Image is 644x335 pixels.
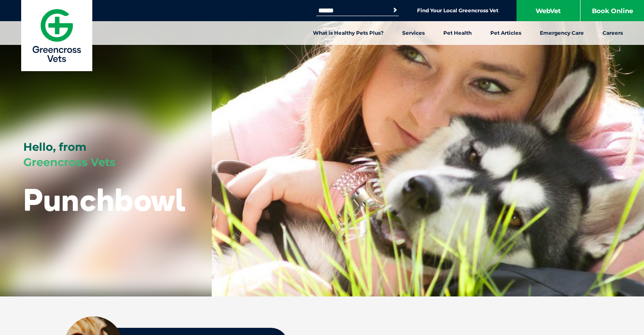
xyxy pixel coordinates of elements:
[391,6,399,14] button: Search
[593,21,632,45] a: Careers
[23,183,185,216] h1: Punchbowl
[23,140,86,154] span: Hello, from
[304,21,393,45] a: What is Healthy Pets Plus?
[23,155,116,169] span: Greencross Vets
[434,21,481,45] a: Pet Health
[393,21,434,45] a: Services
[417,7,498,14] a: Find Your Local Greencross Vet
[531,21,593,45] a: Emergency Care
[481,21,531,45] a: Pet Articles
